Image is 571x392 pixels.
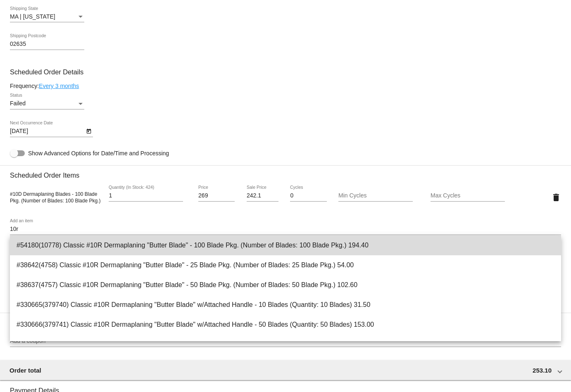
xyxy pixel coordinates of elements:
[39,83,79,89] a: Every 3 months
[109,192,183,199] input: Quantity (In Stock: 424)
[10,83,561,89] div: Frequency:
[17,235,554,255] span: #54180(10778) Classic #10R Dermaplaning "Butter Blade" - 100 Blade Pkg. (Number of Blades: 100 Bl...
[17,275,554,295] span: #38637(4757) Classic #10R Dermaplaning "Butter Blade" - 50 Blade Pkg. (Number of Blades: 50 Blade...
[551,192,561,202] mat-icon: delete
[198,192,235,199] input: Price
[10,100,84,107] mat-select: Status
[10,41,84,48] input: Shipping Postcode
[17,295,554,315] span: #330665(379740) Classic #10R Dermaplaning "Butter Blade" w/Attached Handle - 10 Blades (Quantity:...
[10,100,26,107] span: Failed
[10,68,561,76] h3: Scheduled Order Details
[290,192,326,199] input: Cycles
[84,126,93,135] button: Open calendar
[10,367,41,374] span: Order total
[533,367,552,374] span: 253.10
[10,14,84,20] mat-select: Shipping State
[28,149,169,157] span: Show Advanced Options for Date/Time and Processing
[338,192,413,199] input: Min Cycles
[10,226,561,233] input: Add an item
[247,192,278,199] input: Sale Price
[10,165,561,179] h3: Scheduled Order Items
[17,255,554,275] span: #38642(4758) Classic #10R Dermaplaning "Butter Blade" - 25 Blade Pkg. (Number of Blades: 25 Blade...
[10,128,84,135] input: Next Occurrence Date
[10,191,100,204] span: #10D Dermaplaning Blades - 100 Blade Pkg. (Number of Blades: 100 Blade Pkg.)
[17,335,554,354] span: #264015(222791) Deluxe ProStart Kit &amp; Demonstration Video - #10R (Blade Type: #10R) 193.50
[17,315,554,335] span: #330666(379741) Classic #10R Dermaplaning "Butter Blade" w/Attached Handle - 50 Blades (Quantity:...
[431,192,505,199] input: Max Cycles
[10,13,55,20] span: MA | [US_STATE]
